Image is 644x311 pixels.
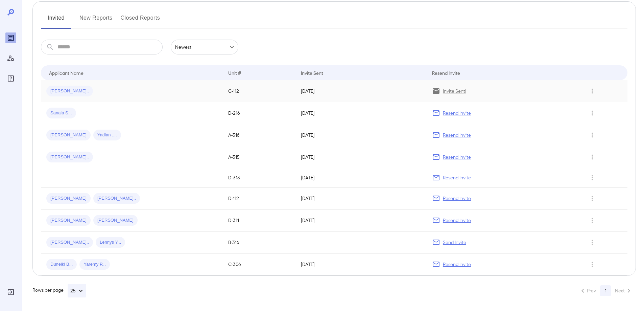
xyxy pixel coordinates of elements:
[587,172,598,183] button: Row Actions
[443,239,466,246] p: Send Invite
[49,69,84,77] div: Applicant Name
[295,146,426,168] td: [DATE]
[295,168,426,187] td: [DATE]
[5,73,16,84] div: FAQ
[5,53,16,64] div: Manage Users
[228,69,241,77] div: Unit #
[46,110,76,116] span: Sanaia S...
[443,217,471,224] p: Resend Invite
[46,195,91,202] span: [PERSON_NAME]
[93,195,140,202] span: [PERSON_NAME]..
[443,132,471,138] p: Resend Invite
[443,195,471,202] p: Resend Invite
[93,132,121,138] span: Yadian ....
[68,284,86,297] button: 25
[46,132,91,138] span: [PERSON_NAME]
[443,154,471,160] p: Resend Invite
[295,209,426,231] td: [DATE]
[46,88,93,94] span: [PERSON_NAME]..
[223,253,295,275] td: C-306
[46,154,93,160] span: [PERSON_NAME]..
[443,174,471,181] p: Resend Invite
[93,217,138,224] span: [PERSON_NAME]
[443,261,471,268] p: Resend Invite
[443,88,466,94] p: Invite Sent!
[587,215,598,226] button: Row Actions
[223,124,295,146] td: A-316
[432,69,460,77] div: Resend Invite
[121,13,160,29] button: Closed Reports
[587,108,598,118] button: Row Actions
[5,32,16,43] div: Reports
[295,253,426,275] td: [DATE]
[79,261,110,268] span: Yaremy P...
[46,261,77,268] span: Duneiki B...
[587,237,598,248] button: Row Actions
[295,102,426,124] td: [DATE]
[223,209,295,231] td: D-311
[295,187,426,209] td: [DATE]
[46,217,91,224] span: [PERSON_NAME]
[587,130,598,140] button: Row Actions
[32,284,86,297] div: Rows per page
[600,285,611,296] button: page 1
[223,187,295,209] td: D-112
[171,40,238,54] div: Newest
[223,231,295,253] td: B-316
[587,152,598,162] button: Row Actions
[79,13,113,29] button: New Reports
[587,86,598,96] button: Row Actions
[443,110,471,116] p: Resend Invite
[223,168,295,187] td: D-313
[295,80,426,102] td: [DATE]
[295,124,426,146] td: [DATE]
[41,13,71,29] button: Invited
[223,102,295,124] td: D-216
[223,146,295,168] td: A-315
[576,285,636,296] nav: pagination navigation
[96,239,125,246] span: Lennys Y...
[587,193,598,204] button: Row Actions
[5,287,16,297] div: Log Out
[301,69,323,77] div: Invite Sent
[587,259,598,270] button: Row Actions
[46,239,93,246] span: [PERSON_NAME]..
[223,80,295,102] td: C-112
